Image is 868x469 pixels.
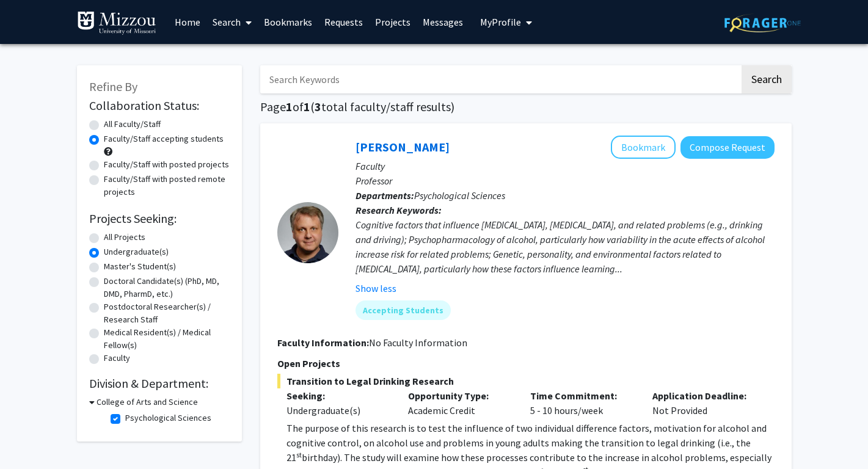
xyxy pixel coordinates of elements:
[742,65,792,93] button: Search
[417,1,469,43] a: Messages
[89,211,230,226] h2: Projects Seeking:
[414,189,505,202] span: Psychological Sciences
[399,388,521,418] div: Academic Credit
[611,136,676,159] button: Add Denis McCarthy to Bookmarks
[9,414,52,460] iframe: Chat
[521,388,643,418] div: 5 - 10 hours/week
[277,336,369,349] b: Faculty Information:
[89,376,230,391] h2: Division & Department:
[104,260,176,273] label: Master's Student(s)
[356,204,442,216] b: Research Keywords:
[104,245,169,258] label: Undergraduate(s)
[356,281,396,296] button: Show less
[125,412,211,424] label: Psychological Sciences
[206,1,258,43] a: Search
[530,388,634,403] p: Time Commitment:
[104,326,230,352] label: Medical Resident(s) / Medical Fellow(s)
[77,11,156,35] img: University of Missouri Logo
[89,79,137,94] span: Refine By
[104,352,130,365] label: Faculty
[169,1,206,43] a: Home
[104,231,145,244] label: All Projects
[315,99,321,114] span: 3
[260,65,740,93] input: Search Keywords
[277,374,775,388] span: Transition to Legal Drinking Research
[304,99,310,114] span: 1
[104,275,230,300] label: Doctoral Candidate(s) (PhD, MD, DMD, PharmD, etc.)
[286,403,390,418] div: Undergraduate(s)
[104,133,224,145] label: Faculty/Staff accepting students
[356,300,451,320] mat-chip: Accepting Students
[89,98,230,113] h2: Collaboration Status:
[286,99,293,114] span: 1
[286,388,390,403] p: Seeking:
[643,388,765,418] div: Not Provided
[680,136,775,159] button: Compose Request to Denis McCarthy
[104,173,230,198] label: Faculty/Staff with posted remote projects
[356,159,775,173] p: Faculty
[652,388,756,403] p: Application Deadline:
[260,100,792,114] h1: Page of ( total faculty/staff results)
[480,16,521,28] span: My Profile
[104,300,230,326] label: Postdoctoral Researcher(s) / Research Staff
[104,118,161,131] label: All Faculty/Staff
[356,189,414,202] b: Departments:
[277,356,775,371] p: Open Projects
[286,422,767,464] span: The purpose of this research is to test the influence of two individual difference factors, motiv...
[408,388,512,403] p: Opportunity Type:
[356,139,450,155] a: [PERSON_NAME]
[369,336,467,349] span: No Faculty Information
[724,13,801,32] img: ForagerOne Logo
[104,158,229,171] label: Faculty/Staff with posted projects
[356,173,775,188] p: Professor
[296,450,302,459] sup: st
[318,1,369,43] a: Requests
[258,1,318,43] a: Bookmarks
[97,396,198,409] h3: College of Arts and Science
[369,1,417,43] a: Projects
[356,217,775,276] div: Cognitive factors that influence [MEDICAL_DATA], [MEDICAL_DATA], and related problems (e.g., drin...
